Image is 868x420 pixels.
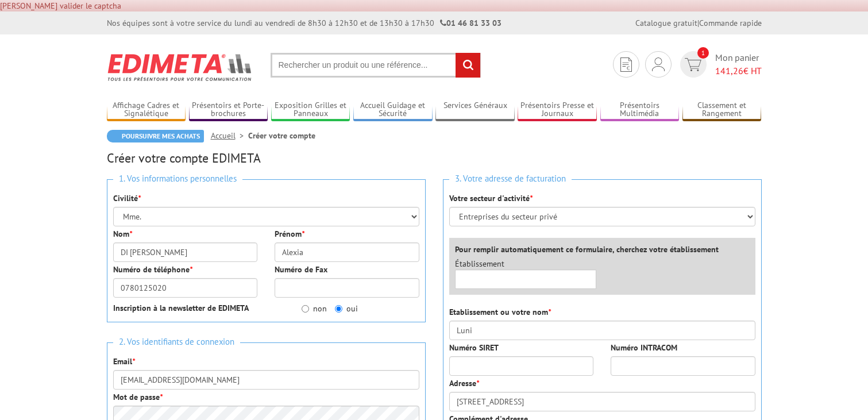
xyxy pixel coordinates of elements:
[518,101,597,120] a: Présentoirs Presse et Journaux
[113,171,242,187] span: 1. Vos informations personnelles
[353,101,433,120] a: Accueil Guidage et Sécurité
[635,17,762,29] div: |
[685,58,701,71] img: devis rapide
[449,192,533,204] label: Votre secteur d'activité
[715,51,762,78] span: Mon panier
[107,101,186,120] a: Affichage Cadres et Signalétique
[335,305,342,313] input: oui
[113,334,240,350] span: 2. Vos identifiants de connexion
[697,47,709,59] span: 1
[620,57,632,72] img: devis rapide
[449,306,551,318] label: Etablissement ou votre nom
[611,342,677,353] label: Numéro INTRACOM
[113,303,249,313] strong: Inscription à la newsletter de EDIMETA
[456,53,480,78] input: rechercher
[113,356,135,367] label: Email
[211,130,248,141] a: Accueil
[107,151,762,165] h2: Créer votre compte EDIMETA
[107,46,253,88] img: Edimeta
[682,101,762,120] a: Classement et Rangement
[449,377,479,389] label: Adresse
[449,171,572,187] span: 3. Votre adresse de facturation
[107,17,501,29] div: Nos équipes sont à votre service du lundi au vendredi de 8h30 à 12h30 et de 13h30 à 17h30
[699,18,762,28] a: Commande rapide
[113,391,163,403] label: Mot de passe
[449,342,499,353] label: Numéro SIRET
[635,18,697,28] a: Catalogue gratuit
[271,53,481,78] input: Rechercher un produit ou une référence...
[600,101,680,120] a: Présentoirs Multimédia
[189,101,268,120] a: Présentoirs et Porte-brochures
[302,305,309,313] input: non
[652,57,665,71] img: devis rapide
[302,303,327,314] label: non
[435,101,515,120] a: Services Généraux
[440,18,501,28] strong: 01 46 81 33 03
[677,51,762,78] a: devis rapide 1 Mon panier 141,26€ HT
[455,244,719,255] label: Pour remplir automatiquement ce formulaire, cherchez votre établissement
[446,258,605,289] div: Établissement
[113,192,141,204] label: Civilité
[248,130,315,141] li: Créer votre compte
[715,64,762,78] span: € HT
[715,65,743,76] span: 141,26
[275,228,304,240] label: Prénom
[107,130,204,142] a: Poursuivre mes achats
[113,228,132,240] label: Nom
[335,303,358,314] label: oui
[113,264,192,275] label: Numéro de téléphone
[275,264,327,275] label: Numéro de Fax
[271,101,350,120] a: Exposition Grilles et Panneaux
